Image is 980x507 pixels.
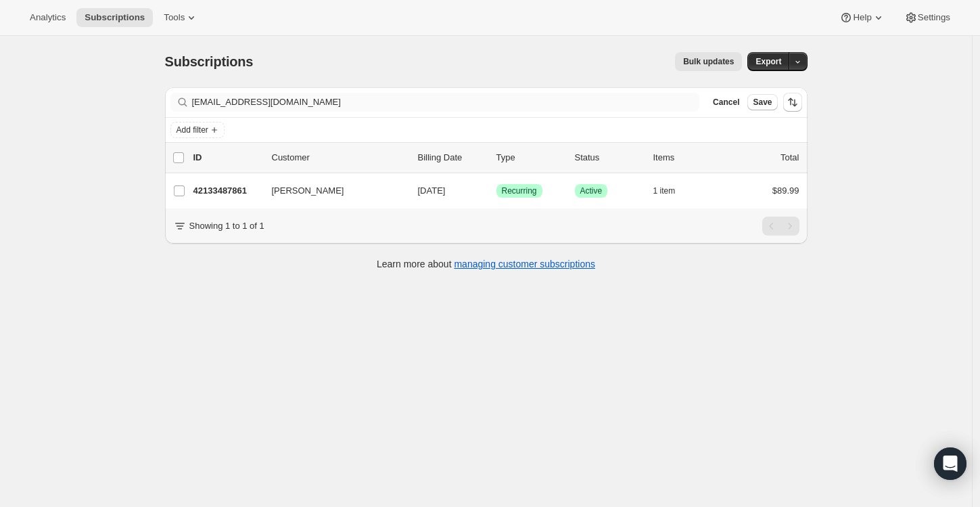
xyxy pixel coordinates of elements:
[675,52,742,71] button: Bulk updates
[418,185,446,196] span: [DATE]
[22,8,74,27] button: Analytics
[496,151,564,164] div: Type
[755,56,781,67] span: Export
[896,8,958,27] button: Settings
[762,217,799,236] nav: Pagination
[783,93,802,112] button: Sort the results
[156,8,206,27] button: Tools
[772,185,799,196] span: $89.99
[502,185,537,196] span: Recurring
[76,8,153,27] button: Subscriptions
[85,12,145,23] span: Subscriptions
[193,184,261,198] p: 42133487861
[418,151,486,164] p: Billing Date
[192,93,700,112] input: Filter subscribers
[170,122,225,138] button: Add filter
[193,151,799,164] div: IDCustomerBilling DateTypeStatusItemsTotal
[165,54,254,69] span: Subscriptions
[918,12,950,23] span: Settings
[580,185,603,196] span: Active
[747,94,777,110] button: Save
[164,12,185,23] span: Tools
[683,56,734,67] span: Bulk updates
[653,151,721,164] div: Items
[264,180,399,202] button: [PERSON_NAME]
[747,52,789,71] button: Export
[653,181,691,200] button: 1 item
[707,94,745,110] button: Cancel
[831,8,893,27] button: Help
[272,151,407,164] p: Customer
[653,185,676,196] span: 1 item
[30,12,66,23] span: Analytics
[575,151,643,164] p: Status
[193,181,799,200] div: 42133487861[PERSON_NAME][DATE]SuccessRecurringSuccessActive1 item$89.99
[189,219,264,233] p: Showing 1 to 1 of 1
[454,259,595,269] a: managing customer subscriptions
[272,184,344,198] span: [PERSON_NAME]
[377,257,595,271] p: Learn more about
[934,447,966,480] div: Open Intercom Messenger
[713,97,739,108] span: Cancel
[753,97,772,108] span: Save
[193,151,261,164] p: ID
[780,151,799,164] p: Total
[853,12,871,23] span: Help
[177,125,208,135] span: Add filter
